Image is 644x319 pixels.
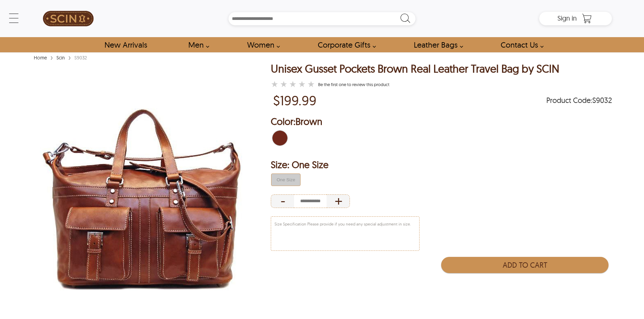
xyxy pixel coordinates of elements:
[271,63,559,75] h1: Unisex Gusset Pockets Brown Real Leather Travel Bag by SCIN
[327,194,350,208] div: Increase Quantity of Item
[307,81,315,87] label: 5 rating
[441,257,608,273] button: Add to Cart
[271,158,612,171] h2: Selected Filter by Size: One Size
[273,92,316,108] p: Price of $199.99
[32,3,104,34] a: SCIN
[295,115,322,127] span: Brown
[43,3,94,34] img: SCIN
[557,14,577,22] span: Sign in
[50,51,53,63] span: ›
[181,37,213,52] a: shop men's leather jackets
[493,37,547,52] a: contact-us
[280,81,287,87] label: 2 rating
[546,97,612,104] span: Product Code: S9032
[271,217,419,250] textarea: Size Specification Please provide if you need any special adjustment in size.
[73,54,89,61] div: S9032
[97,37,154,52] a: Shop New Arrivals
[406,37,467,52] a: Shop Leather Bags
[239,37,284,52] a: Shop Women Leather Jackets
[271,129,289,147] div: Brown
[289,81,296,87] label: 3 rating
[271,81,278,87] label: 1 rating
[271,174,301,186] button: false
[55,55,67,61] a: Scin
[580,14,594,24] a: Shopping Cart
[310,37,380,52] a: Shop Leather Corporate Gifts
[271,115,612,128] h2: Selected Color: by Brown
[271,194,294,208] div: Decrease Quantity of Item
[557,16,577,22] a: Sign in
[298,81,306,87] label: 4 rating
[271,80,316,89] a: Unisex Gusset Pockets Brown Real Leather Travel Bag by SCIN }
[442,276,609,292] iframe: PayPal
[32,55,49,61] a: Home
[68,51,71,63] span: ›
[318,82,389,87] a: Unisex Gusset Pockets Brown Real Leather Travel Bag by SCIN }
